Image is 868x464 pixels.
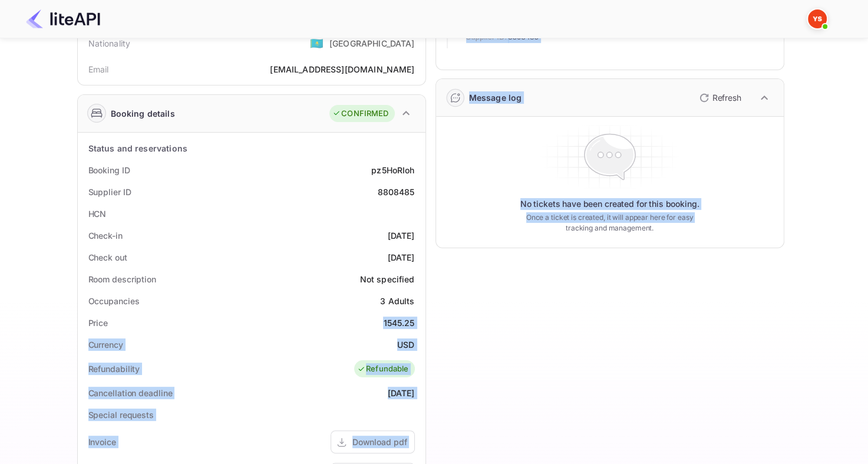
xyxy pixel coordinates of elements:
span: United States [310,32,324,54]
div: [GEOGRAPHIC_DATA] [329,37,415,50]
div: CONFIRMED [332,108,388,120]
div: [DATE] [388,387,415,399]
div: Status and reservations [88,142,187,154]
div: pz5HoRIoh [371,164,414,176]
img: LiteAPI Logo [26,9,100,28]
div: Refundable [357,363,409,375]
div: Room description [88,273,156,285]
div: Occupancies [88,295,140,307]
p: Once a ticket is created, it will appear here for easy tracking and management. [517,212,703,233]
div: 8808485 [377,186,414,198]
button: Refresh [692,88,746,107]
div: Price [88,317,108,329]
div: Nationality [88,37,131,50]
div: Refundability [88,363,140,375]
div: Booking ID [88,164,130,176]
img: Yandex Support [808,9,827,28]
div: Not specified [360,273,415,285]
div: [EMAIL_ADDRESS][DOMAIN_NAME] [270,63,414,75]
div: Booking details [111,107,175,120]
div: Download pdf [352,436,407,448]
div: Invoice [88,436,116,448]
p: No tickets have been created for this booking. [520,198,699,210]
div: [DATE] [388,251,415,264]
div: USD [397,338,414,351]
div: Email [88,63,109,75]
div: 3 Adults [380,295,414,307]
div: Cancellation deadline [88,387,173,399]
div: Supplier ID [88,186,131,198]
div: Currency [88,338,123,351]
div: 1545.25 [383,317,414,329]
div: Message log [469,91,522,104]
div: Check-in [88,229,123,242]
div: Special requests [88,409,154,421]
div: Check out [88,251,127,264]
div: HCN [88,208,107,220]
div: [DATE] [388,229,415,242]
p: Refresh [712,91,741,104]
